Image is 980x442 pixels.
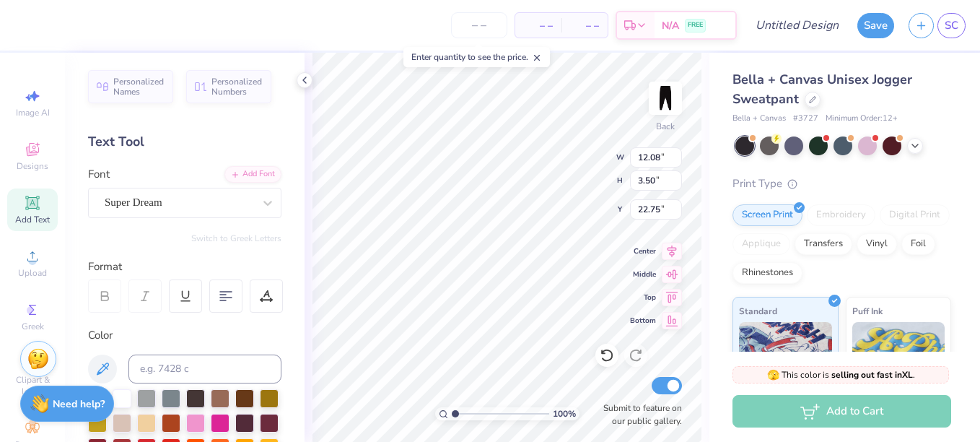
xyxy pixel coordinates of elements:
[651,84,680,113] img: Back
[18,267,47,279] span: Upload
[831,369,913,381] strong: selling out fast in XL
[739,303,777,318] span: Standard
[630,292,656,303] span: Top
[732,262,802,284] div: Rhinestones
[880,204,950,226] div: Digital Print
[403,47,550,67] div: Enter quantity to see the price.
[857,233,897,255] div: Vinyl
[732,71,912,108] span: Bella + Canvas Unisex Jogger Sweatpant
[852,303,883,318] span: Puff Ink
[662,18,679,33] span: N/A
[807,204,875,226] div: Embroidery
[53,397,105,411] strong: Need help?
[191,233,281,244] button: Switch to Greek Letters
[744,11,850,40] input: Untitled Design
[656,120,675,133] div: Back
[88,327,281,344] div: Color
[732,233,790,255] div: Applique
[16,107,50,118] span: Image AI
[630,246,656,256] span: Center
[553,407,576,420] span: 100 %
[852,322,945,394] img: Puff Ink
[732,175,951,192] div: Print Type
[795,233,852,255] div: Transfers
[826,113,898,125] span: Minimum Order: 12 +
[128,355,281,383] input: e.g. 7428 c
[595,402,682,428] label: Submit to feature on our public gallery.
[451,12,507,38] input: – –
[945,17,958,34] span: SC
[630,269,656,279] span: Middle
[767,368,779,382] span: 🫣
[688,20,703,30] span: FREE
[211,77,263,97] span: Personalized Numbers
[793,113,818,125] span: # 3727
[732,204,802,226] div: Screen Print
[7,374,58,397] span: Clipart & logos
[901,233,935,255] div: Foil
[937,13,966,38] a: SC
[22,321,44,332] span: Greek
[857,13,894,38] button: Save
[767,368,915,381] span: This color is .
[224,166,281,183] div: Add Font
[88,259,283,275] div: Format
[17,160,48,172] span: Designs
[739,322,832,394] img: Standard
[524,18,553,33] span: – –
[630,316,656,326] span: Bottom
[88,132,281,152] div: Text Tool
[570,18,599,33] span: – –
[732,113,786,125] span: Bella + Canvas
[88,166,110,183] label: Font
[113,77,165,97] span: Personalized Names
[15,214,50,225] span: Add Text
